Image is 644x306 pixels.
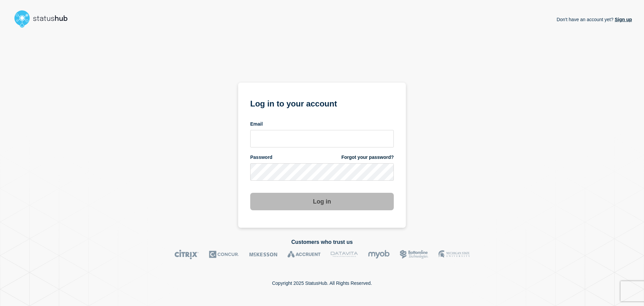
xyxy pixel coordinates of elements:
[174,250,199,259] img: Citrix logo
[12,8,76,30] img: StatusHub logo
[438,250,470,259] img: MSU logo
[613,17,632,22] a: Sign up
[341,154,394,161] a: Forgot your password?
[400,250,428,259] img: Bottomline logo
[250,154,272,161] span: Password
[12,239,632,245] h2: Customers who trust us
[556,11,632,28] p: Don't have an account yet?
[272,280,372,286] p: Copyright 2025 StatusHub. All Rights Reserved.
[331,250,358,259] img: DataVita logo
[250,121,263,127] span: Email
[250,97,394,109] h1: Log in to your account
[250,193,394,210] button: Log in
[249,250,277,259] img: McKesson logo
[250,130,394,147] input: email input
[287,250,321,259] img: Accruent logo
[250,163,394,181] input: password input
[209,250,239,259] img: Concur logo
[368,250,390,259] img: myob logo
